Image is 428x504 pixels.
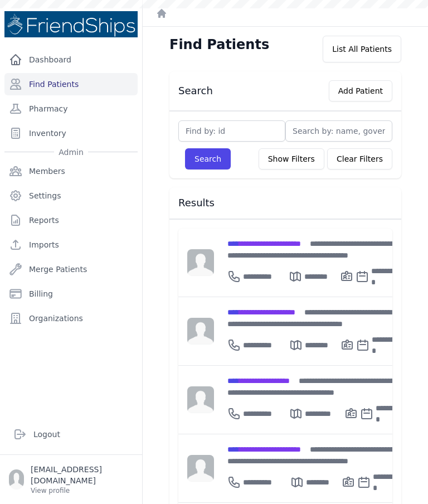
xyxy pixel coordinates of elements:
a: Members [4,160,138,182]
a: Billing [4,283,138,305]
button: Clear Filters [327,148,392,169]
a: Imports [4,234,138,256]
a: Dashboard [4,49,138,71]
button: Show Filters [259,148,324,169]
div: List All Patients [323,36,401,62]
a: Reports [4,209,138,231]
h1: Find Patients [169,36,269,54]
input: Search by: name, government id or phone [285,120,392,142]
img: person-242608b1a05df3501eefc295dc1bc67a.jpg [187,249,214,276]
img: person-242608b1a05df3501eefc295dc1bc67a.jpg [187,318,214,345]
a: Logout [9,423,133,445]
h3: Search [178,84,213,98]
input: Find by: id [178,120,285,142]
img: person-242608b1a05df3501eefc295dc1bc67a.jpg [187,386,214,413]
a: Merge Patients [4,258,138,280]
span: Admin [54,147,88,158]
a: Settings [4,185,138,207]
a: Organizations [4,307,138,329]
p: [EMAIL_ADDRESS][DOMAIN_NAME] [31,464,133,486]
p: View profile [31,486,133,495]
button: Add Patient [329,80,392,101]
img: person-242608b1a05df3501eefc295dc1bc67a.jpg [187,455,214,482]
h3: Results [178,196,392,210]
a: Pharmacy [4,98,138,120]
a: Find Patients [4,73,138,95]
button: Search [185,148,231,169]
a: [EMAIL_ADDRESS][DOMAIN_NAME] View profile [9,464,133,495]
a: Inventory [4,122,138,144]
img: Medical Missions EMR [4,11,138,37]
